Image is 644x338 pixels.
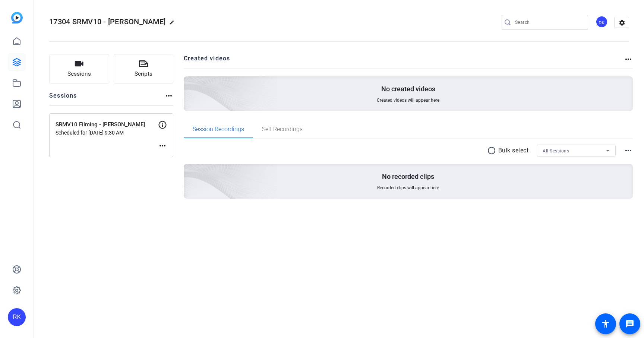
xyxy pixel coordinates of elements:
[596,16,608,28] div: RK
[100,90,278,252] img: embarkstudio-empty-session.png
[100,3,278,164] img: Creted videos background
[487,146,498,155] mat-icon: radio_button_unchecked
[193,126,244,132] span: Session Recordings
[8,308,26,326] div: RK
[49,17,165,26] span: 17304 SRMV10 - [PERSON_NAME]
[49,91,77,105] h2: Sessions
[625,319,634,328] mat-icon: message
[601,319,610,328] mat-icon: accessibility
[49,54,109,84] button: Sessions
[164,91,173,100] mat-icon: more_horiz
[262,126,303,132] span: Self Recordings
[184,54,624,69] h2: Created videos
[624,146,633,155] mat-icon: more_horiz
[169,20,178,29] mat-icon: edit
[381,85,435,94] p: No created videos
[515,18,582,27] input: Search
[377,97,439,103] span: Created videos will appear here
[56,120,158,129] p: SRMV10 Filming - [PERSON_NAME]
[382,172,434,181] p: No recorded clips
[624,55,633,64] mat-icon: more_horiz
[543,148,569,154] span: All Sessions
[67,70,91,78] span: Sessions
[11,12,23,23] img: blue-gradient.svg
[158,141,167,150] mat-icon: more_horiz
[135,70,152,78] span: Scripts
[498,146,529,155] p: Bulk select
[56,130,158,136] p: Scheduled for [DATE] 9:30 AM
[596,16,609,29] ngx-avatar: Rachel Konczos
[114,54,174,84] button: Scripts
[377,185,439,191] span: Recorded clips will appear here
[615,17,629,28] mat-icon: settings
